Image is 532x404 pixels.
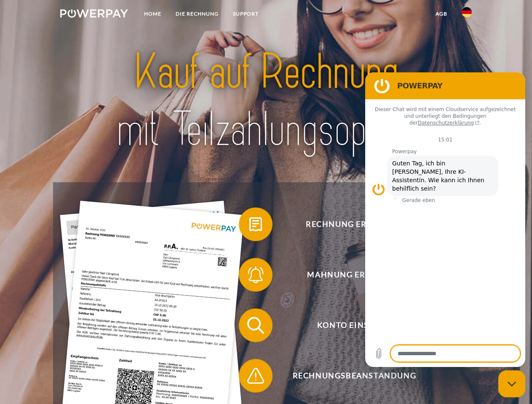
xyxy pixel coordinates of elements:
a: agb [428,6,454,21]
button: Rechnungsbeanstandung [239,359,458,393]
img: qb_search.svg [245,315,266,336]
span: Mahnung erhalten? [251,258,457,292]
a: DIE RECHNUNG [168,6,226,21]
img: logo-powerpay-white.svg [60,9,128,18]
img: title-powerpay_de.svg [80,40,452,161]
img: qb_warning.svg [245,365,266,386]
span: Konto einsehen [251,308,457,342]
button: Mahnung erhalten? [239,258,458,292]
a: Home [137,6,168,21]
iframe: Schaltfläche zum Öffnen des Messaging-Fensters; Konversation läuft [498,370,525,397]
button: Rechnung erhalten? [239,207,458,241]
img: de [462,7,472,17]
iframe: Messaging-Fenster [365,72,525,367]
button: Konto einsehen [239,308,458,342]
img: qb_bell.svg [245,264,266,285]
span: Rechnungsbeanstandung [251,359,457,393]
span: Rechnung erhalten? [251,207,457,241]
a: SUPPORT [226,6,266,21]
img: qb_bill.svg [245,214,266,235]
